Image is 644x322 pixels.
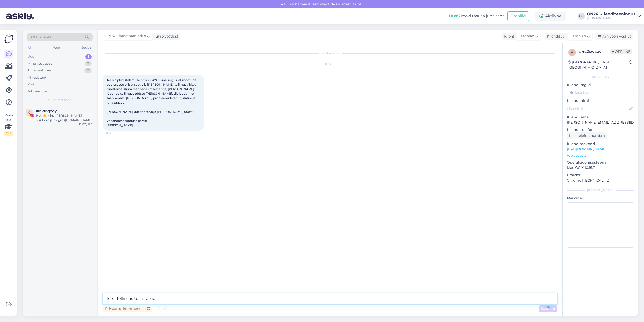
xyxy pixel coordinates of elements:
span: ON24 Klienditeenindus [105,33,146,39]
div: juhib vestlust [153,34,178,39]
div: Aktiivne [535,12,566,21]
button: Emailid [507,11,529,21]
div: [DATE] [103,62,557,66]
div: Tiimi vestlused [28,68,52,73]
div: Klient [502,34,514,39]
div: # 4c2swsov [579,49,610,55]
a: ON24 Klienditeenindus[DOMAIN_NAME] [587,12,641,20]
div: Kõik [28,82,35,87]
div: [DATE] 12:01 [78,122,94,126]
div: Vaata siia [4,113,13,136]
div: 1 [85,54,92,59]
input: Lisa nimi [567,106,628,111]
b: Uus! [449,14,458,18]
img: Askly Logo [4,34,14,44]
div: Arhiveeri vestlus [595,33,633,40]
div: Socials [80,44,93,51]
p: Chrome [TECHNICAL_ID] [567,178,634,183]
span: Tellisin pliidi (tellimuse nr 1218047). Kuna selgus, et mõõtude poolest see pliit ei sobi, siis [... [107,78,198,127]
p: Operatsioonisüsteem [567,160,634,165]
p: Mac OS X 10.15.7 [567,165,634,170]
div: All [27,44,32,51]
div: Uus [28,54,34,59]
p: Brauser [567,172,634,178]
a: [URL][DOMAIN_NAME] [567,147,606,151]
span: Otsi kliente [31,34,51,40]
div: Klienditugi [545,34,566,39]
div: [GEOGRAPHIC_DATA], [GEOGRAPHIC_DATA] [568,60,629,70]
p: Kliendi telefon [567,127,634,132]
p: Kliendi nimi [567,98,634,103]
div: Minu vestlused [28,61,53,66]
div: AI Assistent [28,75,46,80]
div: [PERSON_NAME] [567,188,634,193]
p: Klienditeekond [567,141,634,147]
span: 4 [571,50,573,54]
div: Proovi tasuta juba täna: [449,13,505,19]
div: Arhiveeritud [28,89,48,94]
span: Luba [352,2,363,6]
input: Lisa tag [567,89,634,96]
div: Küsi telefoninumbrit [567,132,607,139]
p: Kliendi email [567,115,634,120]
span: Estonian [519,33,534,39]
div: 2 / 3 [4,131,13,136]
span: Uued vestlused [48,98,71,102]
p: Vaata edasi ... [567,153,634,158]
div: Web [52,44,61,51]
span: Estonian [571,33,586,39]
p: [PERSON_NAME][EMAIL_ADDRESS][DOMAIN_NAME] [567,120,634,125]
span: #cidogxdy [36,109,57,113]
p: Kliendi tag'id [567,82,634,88]
div: 0 [84,68,92,73]
span: c [28,111,31,114]
p: Märkmed [567,196,634,201]
div: Kliendi info [567,75,634,79]
div: OK [578,13,585,20]
div: ON24 Klienditeenindus [587,12,635,16]
span: Offline [610,49,632,54]
span: 13:46 [105,131,124,135]
div: 7 [85,61,92,66]
div: Hei! 👋 Mina [PERSON_NAME] – sisulooja ja blogija ([DOMAIN_NAME]). Koostöös loon sisu, mis on soe,... [36,113,94,122]
div: Vestlus algas [103,51,557,56]
div: [DOMAIN_NAME] [587,16,635,20]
